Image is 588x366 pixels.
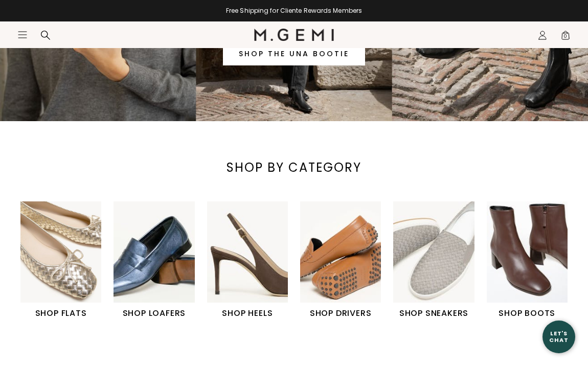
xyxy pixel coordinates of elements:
[207,307,288,319] h1: SHOP HEELS
[220,159,368,176] div: SHOP BY CATEGORY
[393,307,474,319] h1: SHOP SNEAKERS
[487,201,580,319] div: 6 / 6
[300,201,381,319] a: SHOP DRIVERS
[20,201,114,319] div: 1 / 6
[560,32,571,42] span: 0
[487,307,568,319] h1: SHOP BOOTS
[393,201,486,319] div: 5 / 6
[20,307,101,319] h1: SHOP FLATS
[393,201,474,319] a: SHOP SNEAKERS
[300,307,381,319] h1: SHOP DRIVERS
[20,201,101,319] a: SHOP FLATS
[542,330,575,343] div: Let's Chat
[114,201,207,319] div: 2 / 6
[114,307,194,319] h1: SHOP LOAFERS
[207,201,300,319] div: 3 / 6
[300,201,393,319] div: 4 / 6
[17,30,28,40] button: Open site menu
[487,201,568,319] a: SHOP BOOTS
[207,201,288,319] a: SHOP HEELS
[254,29,334,41] img: M.Gemi
[114,201,194,319] a: SHOP LOAFERS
